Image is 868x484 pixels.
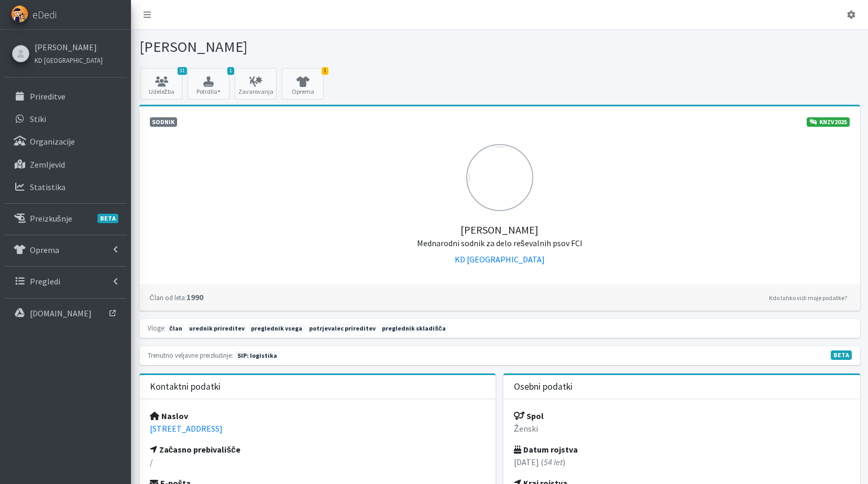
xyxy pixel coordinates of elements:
h3: Osebni podatki [514,381,573,392]
p: Oprema [30,245,59,255]
span: urednik prireditev [186,324,247,333]
strong: 1990 [150,292,203,302]
span: preglednik vsega [248,324,305,333]
img: eDedi [11,5,28,23]
a: KD [GEOGRAPHIC_DATA] [455,254,545,265]
p: Pregledi [30,276,60,287]
p: Statistika [30,182,65,192]
p: Organizacije [30,136,75,147]
small: Član od leta: [150,293,186,302]
p: Stiki [30,114,46,124]
small: Trenutno veljavne preizkušnje: [148,351,233,359]
a: [DOMAIN_NAME] [4,303,127,324]
span: potrjevalec prireditev [306,324,378,333]
span: Naslednja preizkušnja: jesen 2026 [235,351,280,360]
a: Organizacije [4,131,127,152]
button: 1 Potrdila [188,68,229,100]
a: Oprema [4,239,127,260]
a: [STREET_ADDRESS] [150,423,223,434]
a: Prireditve [4,86,127,107]
h1: [PERSON_NAME] [139,38,496,56]
a: Zavarovanja [235,68,277,100]
a: 31 Udeležba [140,68,182,100]
p: Preizkušnje [30,213,72,224]
span: 1 [322,67,328,75]
em: 54 let [544,457,563,467]
p: Ženski [514,422,850,435]
a: PreizkušnjeBETA [4,208,127,229]
p: [DATE] ( ) [514,456,850,468]
span: član [167,324,185,333]
a: Zemljevid [4,154,127,175]
span: Sodnik [150,117,178,127]
span: BETA [97,214,118,223]
a: Statistika [4,177,127,197]
small: KD [GEOGRAPHIC_DATA] [35,56,103,64]
a: Stiki [4,108,127,129]
span: V fazi razvoja [831,350,852,360]
h3: Kontaktni podatki [150,381,221,392]
span: 31 [178,67,187,75]
span: preglednik skladišča [380,324,448,333]
a: KNZV2025 [807,117,850,127]
p: [DOMAIN_NAME] [30,308,92,318]
a: 1 Oprema [282,68,324,100]
p: Zemljevid [30,159,65,170]
a: [PERSON_NAME] [35,41,103,53]
strong: Naslov [150,411,188,421]
p: Prireditve [30,91,65,102]
strong: Začasno prebivališče [150,444,241,455]
span: 1 [227,67,234,75]
a: KD [GEOGRAPHIC_DATA] [35,53,103,66]
strong: Spol [514,411,544,421]
span: eDedi [32,7,57,23]
a: Pregledi [4,271,127,292]
strong: Datum rojstva [514,444,578,455]
a: Kdo lahko vidi moje podatke? [766,292,850,304]
small: Mednarodni sodnik za delo reševalnih psov FCI [417,238,583,248]
h5: [PERSON_NAME] [150,211,850,249]
small: Vloge: [148,324,166,332]
p: / [150,456,486,468]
